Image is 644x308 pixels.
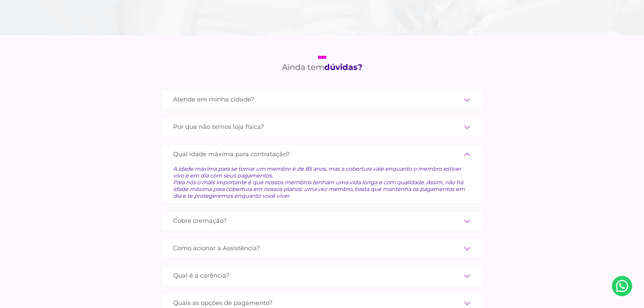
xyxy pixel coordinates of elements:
[612,276,632,296] a: Nosso Whatsapp
[173,121,471,133] label: Por que não temos loja física?
[324,62,362,72] strong: dúvidas?
[173,148,471,160] label: Qual idade máxima para contratação?
[173,270,471,282] label: Qual é a carência?
[173,160,471,199] div: A idade máxima para se tornar um membro é de 85 anos, mas a cobertura vale enquanto o membro esti...
[282,56,362,72] h2: Ainda tem
[173,242,471,254] label: Como acionar a Assistência?
[173,215,471,227] label: Cobre cremação?
[173,94,471,105] label: Atende em minha cidade?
